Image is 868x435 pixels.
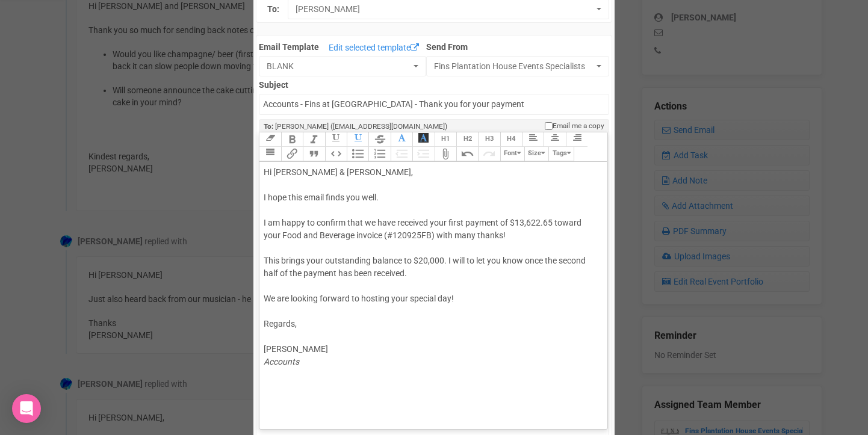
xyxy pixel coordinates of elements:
[553,121,604,131] span: Email me a copy
[507,135,515,143] span: H4
[259,147,281,161] button: Align Justified
[426,39,609,53] label: Send From
[326,41,422,56] a: Edit selected template
[456,132,478,147] button: Heading 2
[368,132,390,147] button: Strikethrough
[264,357,299,366] em: Accounts
[368,147,390,161] button: Numbers
[391,132,412,147] button: Font Colour
[275,122,447,131] span: [PERSON_NAME] ([EMAIL_ADDRESS][DOMAIN_NAME])
[522,132,544,147] button: Align Left
[391,147,412,161] button: Decrease Level
[347,132,368,147] button: Underline Colour
[456,147,478,161] button: Undo
[435,132,456,147] button: Heading 1
[264,166,598,368] div: Hi [PERSON_NAME] & [PERSON_NAME], I hope this email finds you well. I am happy to confirm that we...
[267,3,279,16] label: To:
[259,41,319,53] label: Email Template
[435,147,456,161] button: Attach Files
[548,147,574,161] button: Tags
[259,76,609,91] label: Subject
[434,60,594,72] span: Fins Plantation House Events Specialists
[303,132,324,147] button: Italic
[264,122,273,131] strong: To:
[325,147,347,161] button: Code
[325,132,347,147] button: Underline
[485,135,494,143] span: H3
[500,132,522,147] button: Heading 4
[412,147,434,161] button: Increase Level
[281,147,303,161] button: Link
[259,132,281,147] button: Clear Formatting at cursor
[500,147,524,161] button: Font
[441,135,450,143] span: H1
[303,147,324,161] button: Quote
[524,147,548,161] button: Size
[281,132,303,147] button: Bold
[12,394,41,423] div: Open Intercom Messenger
[267,60,411,72] span: BLANK
[347,147,368,161] button: Bullets
[296,3,593,15] span: [PERSON_NAME]
[544,132,565,147] button: Align Center
[478,147,500,161] button: Redo
[566,132,587,147] button: Align Right
[412,132,434,147] button: Font Background
[463,135,472,143] span: H2
[478,132,500,147] button: Heading 3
